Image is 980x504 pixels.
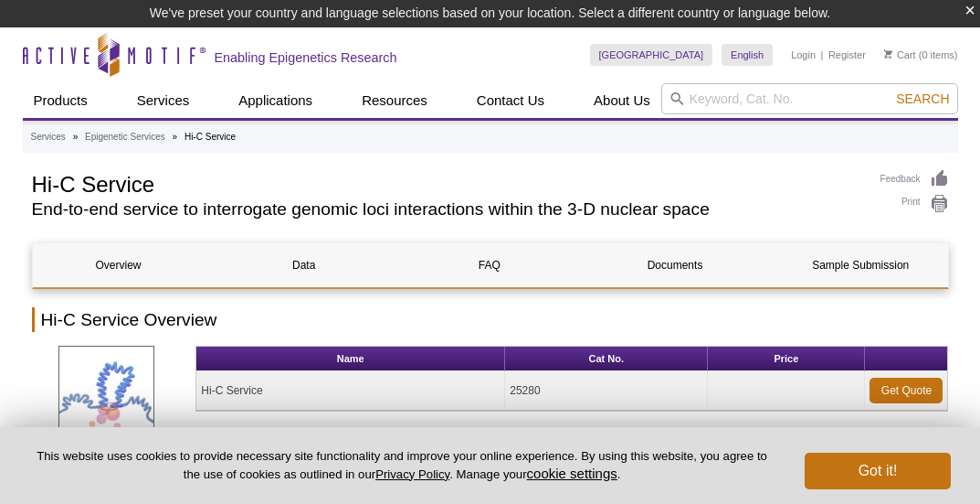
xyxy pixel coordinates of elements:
td: Hi-C Service [196,371,505,411]
li: » [173,132,178,142]
a: Documents [589,243,761,287]
button: cookie settings [527,466,617,481]
span: Search [896,91,949,106]
a: About Us [583,83,661,118]
a: English [722,44,773,66]
a: Resources [351,83,438,118]
a: [GEOGRAPHIC_DATA] [590,44,713,66]
img: Hi-C Service [58,346,154,442]
a: Epigenetic Services [85,129,165,145]
a: Data [218,243,390,287]
a: FAQ [404,243,575,287]
input: Keyword, Cat. No. [661,83,958,114]
a: Feedback [880,169,949,189]
button: Search [890,91,954,107]
a: Contact Us [466,83,555,118]
li: » [73,132,79,142]
th: Price [708,347,865,371]
a: Print [880,194,949,214]
td: 25280 [505,371,708,411]
a: Services [31,129,66,145]
h2: End-to-end service to interrogate genomic loci interactions within the 3-D nuclear space​ [32,201,862,218]
h2: Hi-C Service Overview [32,307,949,332]
li: | [821,44,824,66]
a: Applications [227,83,323,118]
a: Services [126,83,201,118]
img: Your Cart [884,49,892,59]
a: Overview [33,243,205,287]
h1: Hi-C Service [32,169,862,197]
button: Got it! [805,453,951,489]
th: Cat No. [505,347,708,371]
a: Register [828,48,866,61]
li: Hi-C Service [184,132,236,142]
h2: Enabling Epigenetics Research [215,49,397,66]
a: Sample Submission [775,243,946,287]
a: Products [23,83,99,118]
a: Login [791,48,816,61]
a: Cart [884,48,916,61]
li: (0 items) [884,44,958,66]
th: Name [196,347,505,371]
p: This website uses cookies to provide necessary site functionality and improve your online experie... [29,448,775,483]
a: Privacy Policy [375,467,449,481]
